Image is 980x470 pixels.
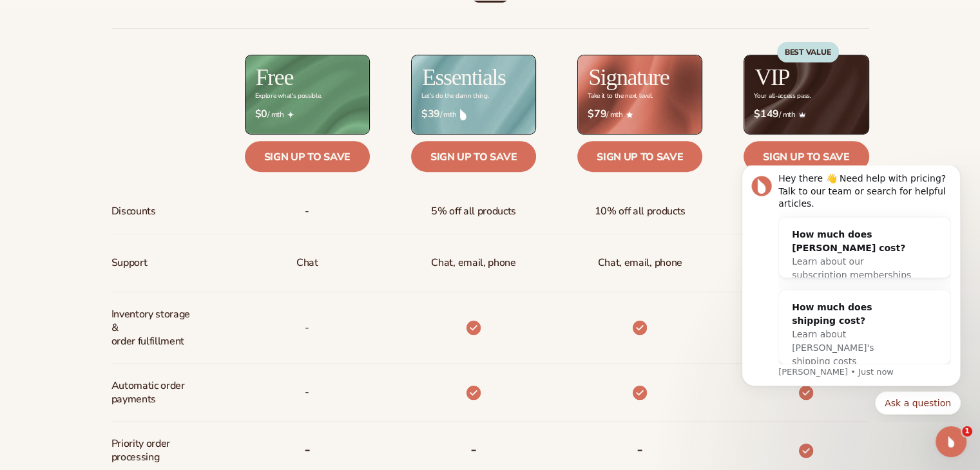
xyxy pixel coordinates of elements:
img: Star_6.png [626,111,633,117]
div: How much does shipping cost? [70,135,189,162]
a: Sign up to save [744,141,869,172]
h2: Free [256,66,293,89]
span: Inventory storage & order fulfillment [111,303,197,353]
img: Essentials_BG_9050f826-5aa9-47d9-a362-757b82c62641.jpg [412,55,535,133]
img: Profile image for Lee [29,10,50,31]
div: How much does shipping cost?Learn about [PERSON_NAME]'s shipping costs [57,125,202,213]
p: Chat [296,251,318,275]
div: Take it to the next level. [588,93,653,100]
img: Free_Icon_bb6e7c7e-73f8-44bd-8ed0-223ea0fc522e.png [287,111,294,118]
div: How much does [PERSON_NAME] cost? [70,62,189,89]
b: - [637,439,643,460]
strong: $79 [588,108,606,120]
span: / mth [588,108,692,120]
span: Support [111,251,148,275]
p: Chat, email, phone [431,251,515,275]
b: - [304,439,311,460]
div: BEST VALUE [777,42,839,62]
p: Message from Lee, sent Just now [56,201,229,212]
span: Priority order processing [111,432,197,469]
span: 1 [962,426,972,437]
span: - [305,316,309,340]
img: drop.png [460,109,466,120]
span: 5% off all products [431,200,516,223]
h2: Essentials [422,66,506,89]
b: - [470,439,477,460]
div: Explore what's possible. [255,93,322,100]
a: Sign up to save [245,141,370,172]
strong: $149 [754,108,779,120]
a: Sign up to save [411,141,536,172]
span: 10% off all products [594,200,686,223]
strong: $0 [255,108,267,120]
div: Message content [56,7,229,199]
span: Chat, email, phone [598,251,682,275]
h2: Signature [588,66,669,89]
img: free_bg.png [245,55,369,133]
a: Sign up to save [577,141,702,172]
div: Your all-access pass. [754,93,811,100]
strong: $39 [421,108,440,120]
div: Let’s do the damn thing. [421,93,488,100]
span: Learn about our subscription memberships [70,91,189,115]
span: Automatic order payments [111,374,197,411]
img: Signature_BG_eeb718c8-65ac-49e3-a4e5-327c6aa73146.jpg [578,55,702,133]
span: / mth [255,108,360,120]
span: - [305,381,309,404]
h2: VIP [754,66,789,89]
button: Quick reply: Ask a question [153,226,238,249]
span: - [305,200,309,223]
iframe: Intercom live chat [936,426,966,457]
div: Quick reply options [19,226,238,249]
iframe: Intercom notifications message [722,165,980,422]
span: / mth [421,108,526,120]
span: Discounts [111,200,156,223]
div: How much does [PERSON_NAME] cost?Learn about our subscription memberships [57,52,202,127]
span: Learn about [PERSON_NAME]'s shipping costs [70,164,151,201]
img: VIP_BG_199964bd-3653-43bc-8a67-789d2d7717b9.jpg [744,55,868,133]
span: / mth [754,108,858,120]
div: Hey there 👋 Need help with pricing? Talk to our team or search for helpful articles. [56,7,229,45]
